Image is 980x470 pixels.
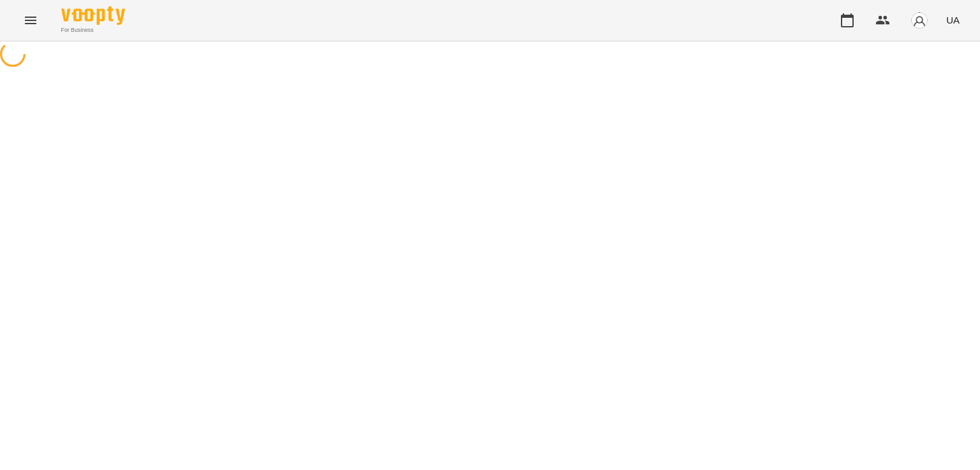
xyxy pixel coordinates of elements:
[910,11,928,29] img: avatar_s.png
[15,5,46,36] button: Menu
[61,6,125,25] img: Voopty Logo
[946,13,960,27] span: UA
[61,26,125,34] span: For Business
[941,8,965,32] button: UA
